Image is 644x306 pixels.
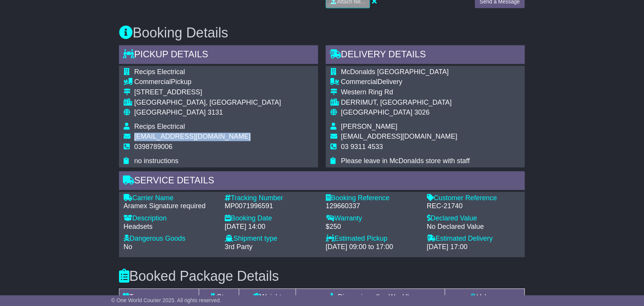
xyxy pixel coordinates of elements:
div: Delivery [341,78,470,87]
span: Recips Electrical [134,68,185,76]
div: Customer Reference [427,194,520,203]
span: 0398789006 [134,143,172,151]
div: Estimated Delivery [427,235,520,243]
div: Delivery Details [326,45,525,66]
span: [GEOGRAPHIC_DATA] [134,109,206,117]
h3: Booking Details [119,26,525,41]
div: REC-21740 [427,202,520,211]
span: 3131 [208,109,223,117]
td: Qty. [199,289,239,306]
div: Declared Value [427,215,520,223]
div: Pickup Details [119,45,318,66]
div: Booking Date [225,215,318,223]
div: Tracking Number [225,194,318,203]
div: Description [124,215,217,223]
div: Western Ring Rd [341,89,470,97]
div: [DATE] 17:00 [427,243,520,252]
div: Headsets [124,223,217,232]
span: Commercial [341,78,378,86]
td: Type [119,289,199,306]
span: [GEOGRAPHIC_DATA] [341,109,412,117]
span: 03 9311 4533 [341,143,383,151]
div: [DATE] 09:00 to 17:00 [326,243,419,252]
span: © One World Courier 2025. All rights reserved. [111,297,221,303]
td: Weight [239,289,296,306]
span: Commercial [134,78,171,86]
span: 3rd Party [225,243,253,251]
div: Shipment type [225,235,318,243]
span: Please leave in McDonalds store with staff [341,157,470,165]
h3: Booked Package Details [119,269,525,284]
span: Recips Electrical [134,123,185,131]
div: Dangerous Goods [124,235,217,243]
span: No [124,243,132,251]
div: DERRIMUT, [GEOGRAPHIC_DATA] [341,99,470,107]
div: $250 [326,223,419,232]
div: MP0071996591 [225,202,318,211]
div: [DATE] 14:00 [225,223,318,232]
td: Dimensions (L x W x H) [296,289,445,306]
div: 129660337 [326,202,419,211]
div: Estimated Pickup [326,235,419,243]
span: [EMAIL_ADDRESS][DOMAIN_NAME] [341,133,457,141]
span: no instructions [134,157,179,165]
span: [EMAIL_ADDRESS][DOMAIN_NAME] [134,133,251,141]
div: Carrier Name [124,194,217,203]
div: [GEOGRAPHIC_DATA], [GEOGRAPHIC_DATA] [134,99,281,107]
div: Aramex Signature required [124,202,217,211]
div: [STREET_ADDRESS] [134,89,281,97]
span: [PERSON_NAME] [341,123,398,131]
div: Booking Reference [326,194,419,203]
span: McDonalds [GEOGRAPHIC_DATA] [341,68,449,76]
div: Pickup [134,78,281,87]
div: Warranty [326,215,419,223]
span: 3026 [414,109,430,117]
div: No Declared Value [427,223,520,232]
td: Volume [445,289,525,306]
div: Service Details [119,172,525,192]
